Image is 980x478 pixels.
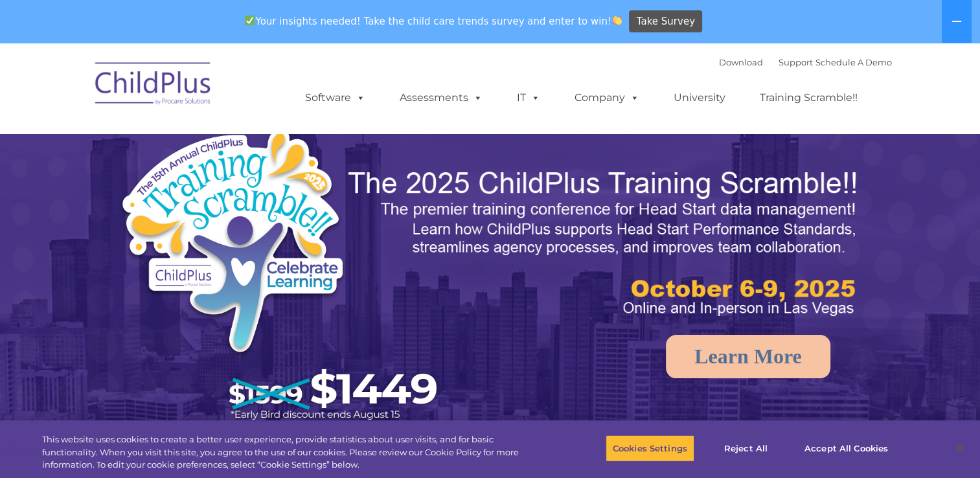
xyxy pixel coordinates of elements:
[89,53,218,118] img: ChildPlus by Procare Solutions
[245,16,255,25] img: ✅
[666,335,830,378] a: Learn More
[747,85,871,111] a: Training Scramble!!
[606,435,694,462] button: Cookies Settings
[719,57,763,67] a: Download
[629,10,702,33] a: Take Survey
[705,435,786,462] button: Reject All
[797,435,895,462] button: Accept All Cookies
[719,57,892,67] font: |
[504,85,553,111] a: IT
[240,8,628,34] span: Your insights needed! Take the child care trends survey and enter to win!
[292,85,378,111] a: Software
[387,85,496,111] a: Assessments
[42,433,539,472] div: This website uses cookies to create a better user experience, provide statistics about user visit...
[779,57,813,67] a: Support
[945,434,974,462] button: Close
[612,16,622,25] img: 👏
[180,139,235,148] span: Phone number
[562,85,652,111] a: Company
[815,57,892,67] a: Schedule A Demo
[180,85,220,95] span: Last name
[637,10,695,33] span: Take Survey
[661,85,738,111] a: University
